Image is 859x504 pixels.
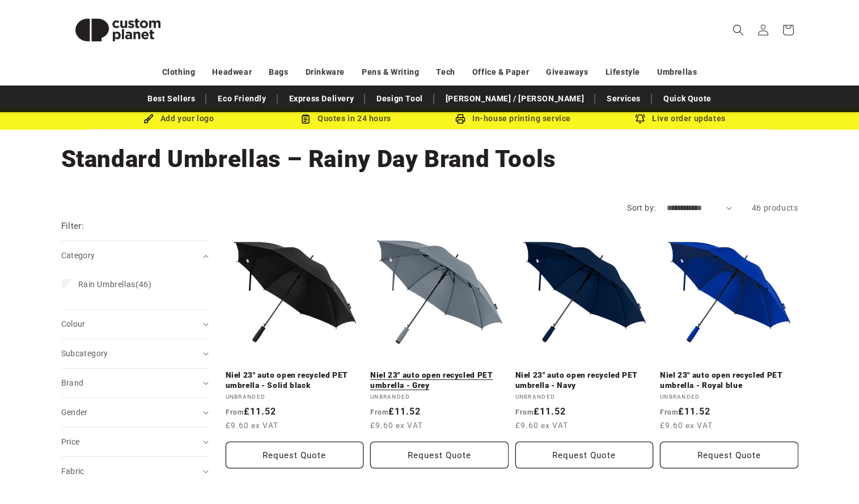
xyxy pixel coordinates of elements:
span: Category [61,251,95,260]
summary: Colour (0 selected) [61,310,209,339]
a: Quick Quote [658,89,717,109]
div: Quotes in 24 hours [263,112,430,126]
a: Tech [436,62,455,82]
summary: Fabric (0 selected) [61,457,209,486]
span: (46) [78,279,152,289]
: Request Quote [515,442,654,468]
img: Order updates [635,114,645,124]
summary: Price [61,428,209,456]
a: Eco Friendly [212,89,272,109]
summary: Gender (0 selected) [61,398,209,427]
span: Brand [61,378,84,387]
a: Design Tool [371,89,429,109]
a: Clothing [162,62,196,82]
a: Niel 23" auto open recycled PET umbrella - Grey [370,370,509,390]
summary: Subcategory (0 selected) [61,339,209,368]
h2: Filter: [61,220,84,233]
a: [PERSON_NAME] / [PERSON_NAME] [440,89,590,109]
a: Niel 23" auto open recycled PET umbrella - Navy [515,370,654,390]
a: Umbrellas [657,62,697,82]
a: Best Sellers [142,89,201,109]
a: Niel 23" auto open recycled PET umbrella - Solid black [226,370,364,390]
h1: Standard Umbrellas – Rainy Day Brand Tools [61,144,798,174]
img: Brush Icon [143,114,154,124]
span: Rain Umbrellas [78,280,136,289]
a: Pens & Writing [362,62,419,82]
div: Live order updates [597,112,764,126]
img: Order Updates Icon [301,114,311,124]
div: Add your logo [95,112,263,126]
a: Headwear [212,62,252,82]
summary: Category (0 selected) [61,241,209,270]
label: Sort by: [627,203,655,212]
: Request Quote [370,442,509,468]
a: Office & Paper [472,62,529,82]
span: Price [61,437,80,446]
img: In-house printing [455,114,466,124]
summary: Search [726,18,751,42]
span: 46 products [752,203,798,212]
a: Giveaways [546,62,588,82]
summary: Brand (0 selected) [61,369,209,398]
img: Custom Planet [61,5,175,55]
: Request Quote [660,442,798,468]
span: Gender [61,408,88,417]
a: Drinkware [306,62,345,82]
a: Express Delivery [283,89,360,109]
a: Lifestyle [606,62,640,82]
span: Colour [61,319,86,328]
a: Bags [269,62,288,82]
div: In-house printing service [430,112,597,126]
iframe: Chat Widget [802,450,859,504]
: Request Quote [226,442,364,468]
a: Services [601,89,646,109]
span: Fabric [61,467,84,476]
span: Subcategory [61,349,108,358]
a: Niel 23" auto open recycled PET umbrella - Royal blue [660,370,798,390]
